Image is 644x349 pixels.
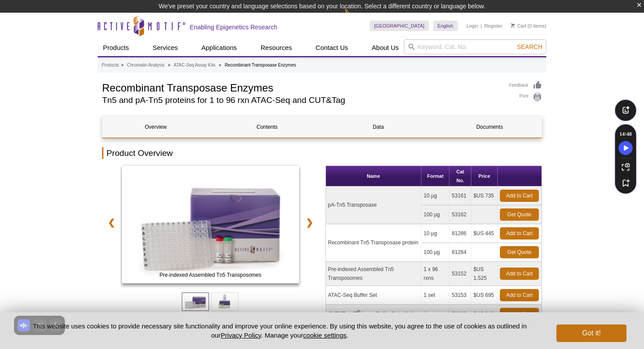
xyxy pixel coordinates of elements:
span: Pre-indexed Assembled Tn5 Transposomes [124,271,297,279]
a: About Us [367,39,404,56]
a: [GEOGRAPHIC_DATA] [370,21,429,31]
td: ATAC-Seq Buffer Set [326,286,422,305]
a: Get Quote [500,246,539,258]
a: ❮ [102,212,121,233]
td: 53161 [449,187,471,205]
img: Change Here [344,7,367,27]
li: | [481,21,482,31]
td: Pre-indexed Assembled Tn5 Transposomes [326,262,422,286]
a: Privacy Policy [221,331,261,339]
button: cookie settings [303,331,347,339]
h2: Enabling Epigenetics Research [190,23,277,31]
td: 81284 [449,243,471,262]
td: Recombinant Tn5 Transposase protein [326,224,422,262]
a: Data [325,116,432,137]
a: Add to Cart [500,268,539,280]
a: Contents [214,116,320,137]
td: 1 set [421,305,449,324]
img: Your Cart [511,23,515,28]
td: $US 810 [471,305,498,324]
td: 100 µg [421,205,449,224]
a: Chromatin Analysis [127,61,165,69]
td: 53169 [449,305,471,324]
td: CUT&Tag-IT Assay Buffer Set - Cells [326,305,422,324]
td: 100 µg [421,243,449,262]
td: pA-Tn5 Transposase [326,187,422,224]
a: Add to Cart [500,289,539,301]
img: Pre-indexed Assembled Tn5 Transposomes [122,166,299,284]
a: Documents [436,116,543,137]
a: Print [509,92,542,102]
span: Search [517,43,542,50]
h2: Product Overview [102,147,542,159]
h2: Tn5 and pA-Tn5 proteins for 1 to 96 rxn ATAC-Seq and CUT&Tag [102,96,500,104]
a: ❯ [300,212,319,233]
a: Resources [255,39,297,56]
input: Keyword, Cat. No. [404,39,546,54]
button: Got it! [556,324,626,342]
a: ATAC-Seq Assay Kits [174,61,216,69]
a: Applications [196,39,242,56]
td: $US 445 [471,224,498,243]
button: Search [514,43,545,51]
a: Add to Cart [500,308,539,320]
td: $US 735 [471,187,498,205]
li: » [121,63,124,67]
td: 10 µg [421,187,449,205]
a: Add to Cart [500,190,539,202]
td: 81286 [449,224,471,243]
td: 1 set [421,286,449,305]
a: Services [147,39,183,56]
th: Name [326,166,422,187]
p: This website uses cookies to provide necessary site functionality and improve your online experie... [18,321,542,340]
li: Recombinant Transposase Enzymes [225,63,296,67]
li: » [168,63,170,67]
a: Products [98,39,134,56]
a: Overview [103,116,209,137]
th: Cat No. [449,166,471,187]
a: Register [484,23,502,29]
td: 10 µg [421,224,449,243]
sup: ® [357,310,360,314]
h1: Recombinant Transposase Enzymes [102,81,500,94]
li: (0 items) [511,21,546,31]
td: 53162 [449,205,471,224]
a: ATAC-Seq Kit [122,166,299,286]
td: 53152 [449,262,471,286]
td: 1 x 96 rxns [421,262,449,286]
li: » [219,63,222,67]
a: Get Quote [500,208,539,221]
a: Cart [511,23,526,29]
th: Price [471,166,498,187]
td: $US 695 [471,286,498,305]
th: Format [421,166,449,187]
a: Add to Cart [500,227,539,240]
td: $US 1,525 [471,262,498,286]
td: 53153 [449,286,471,305]
a: Feedback [509,81,542,90]
a: English [433,21,458,31]
a: Products [102,61,119,69]
a: Login [467,23,478,29]
a: Contact Us [310,39,353,56]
